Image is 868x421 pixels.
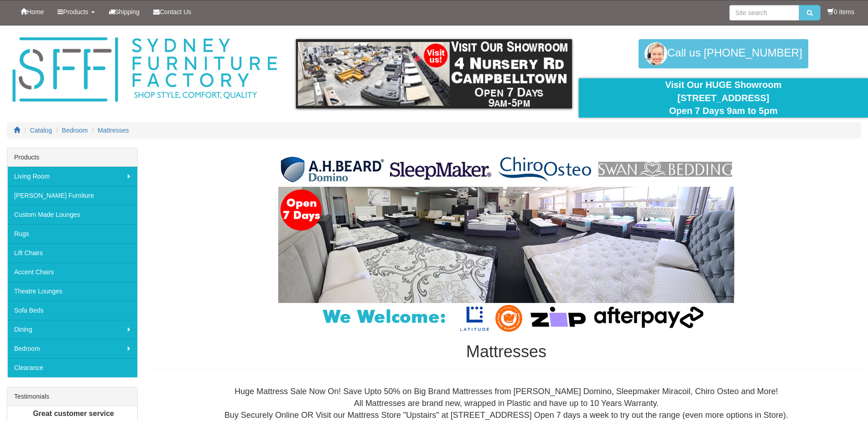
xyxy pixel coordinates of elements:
h1: Mattresses [151,343,861,361]
a: Theatre Lounges [7,282,137,301]
a: Catalog [30,127,52,134]
img: showroom.gif [296,39,572,108]
div: Visit Our HUGE Showroom [STREET_ADDRESS] Open 7 Days 9am to 5pm [586,78,861,118]
a: Accent Chairs [7,262,137,282]
a: Products [51,0,101,23]
a: Bedroom [62,127,88,134]
a: [PERSON_NAME] Furniture [7,186,137,205]
a: Sofa Beds [7,301,137,320]
span: Home [27,8,44,15]
a: Shipping [102,0,147,23]
a: Lift Chairs [7,243,137,262]
input: Site search [729,5,799,21]
a: Dining [7,320,137,339]
a: Rugs [7,224,137,243]
div: Products [7,148,137,167]
a: Custom Made Lounges [7,205,137,224]
div: Testimonials [7,387,137,406]
b: Great customer service [33,410,114,417]
img: Mattresses [278,152,734,334]
li: 0 items [827,7,854,16]
span: Products [63,8,88,15]
a: Contact Us [146,0,198,23]
a: Clearance [7,358,137,377]
span: Shipping [115,8,140,15]
a: Living Room [7,167,137,186]
a: Mattresses [98,127,129,134]
span: Contact Us [160,8,191,15]
a: Bedroom [7,339,137,358]
img: Sydney Furniture Factory [8,35,281,105]
a: Home [14,0,51,23]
